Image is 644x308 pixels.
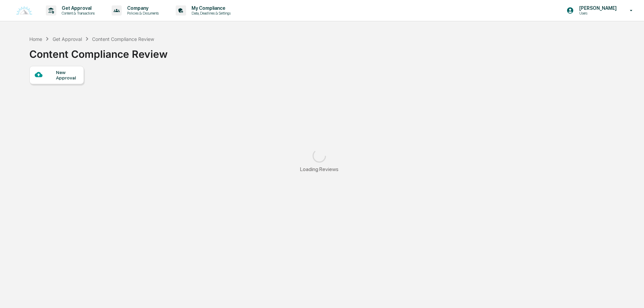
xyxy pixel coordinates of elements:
p: [PERSON_NAME] [574,5,620,11]
p: Policies & Documents [122,11,162,16]
div: New Approval [56,70,79,80]
p: Get Approval [56,5,98,11]
p: Content & Transactions [56,11,98,16]
p: Users [574,11,620,16]
div: Loading Reviews [300,166,339,172]
img: logo [16,6,32,15]
div: Content Compliance Review [29,43,168,60]
div: Content Compliance Review [92,36,154,42]
p: My Compliance [186,5,234,11]
p: Company [122,5,162,11]
p: Data, Deadlines & Settings [186,11,234,16]
div: Get Approval [53,36,82,42]
div: Home [29,36,42,42]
